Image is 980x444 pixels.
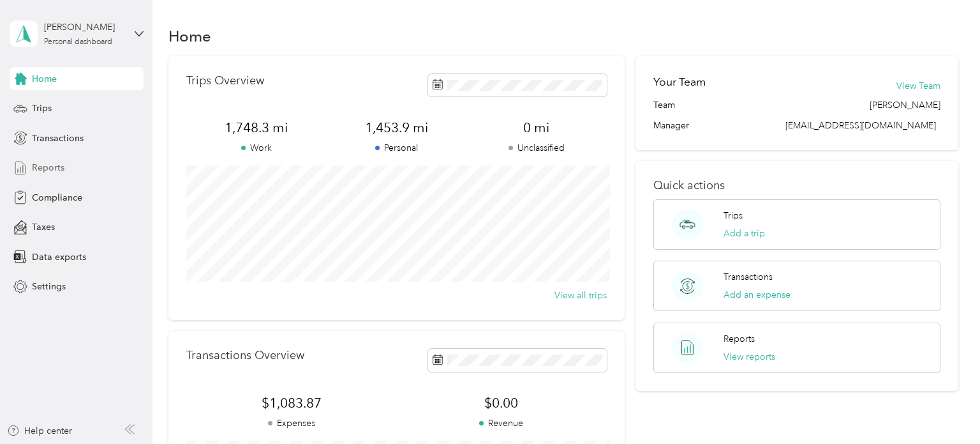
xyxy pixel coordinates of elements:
div: [PERSON_NAME] [44,20,124,34]
p: Trips Overview [186,74,264,88]
p: Transactions [724,270,773,284]
div: Personal dashboard [44,38,112,46]
h1: Home [168,29,211,43]
span: 1,748.3 mi [186,119,327,137]
button: Add a trip [724,227,765,240]
span: Reports [32,161,64,174]
iframe: Everlance-gr Chat Button Frame [909,372,980,444]
p: Reports [724,332,755,346]
span: Compliance [32,191,82,204]
button: View reports [724,350,775,364]
p: Revenue [396,417,606,430]
h2: Your Team [653,74,706,90]
span: Transactions [32,132,84,145]
span: $0.00 [396,394,606,412]
button: Help center [7,424,72,438]
p: Transactions Overview [186,349,304,362]
span: Team [653,98,675,112]
span: Trips [32,102,52,115]
span: 1,453.9 mi [326,119,466,137]
span: Home [32,72,57,86]
button: View all trips [554,289,607,302]
span: Data exports [32,250,86,264]
span: $1,083.87 [186,394,396,412]
span: Taxes [32,220,55,234]
p: Trips [724,209,743,222]
p: Personal [326,141,466,155]
span: [PERSON_NAME] [870,98,940,112]
button: View Team [896,79,940,93]
p: Quick actions [653,179,940,192]
button: Add an expense [724,288,791,302]
span: 0 mi [466,119,607,137]
span: Settings [32,280,66,293]
span: [EMAIL_ADDRESS][DOMAIN_NAME] [785,120,936,131]
p: Unclassified [466,141,607,155]
span: Manager [653,119,689,132]
p: Expenses [186,417,396,430]
p: Work [186,141,327,155]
